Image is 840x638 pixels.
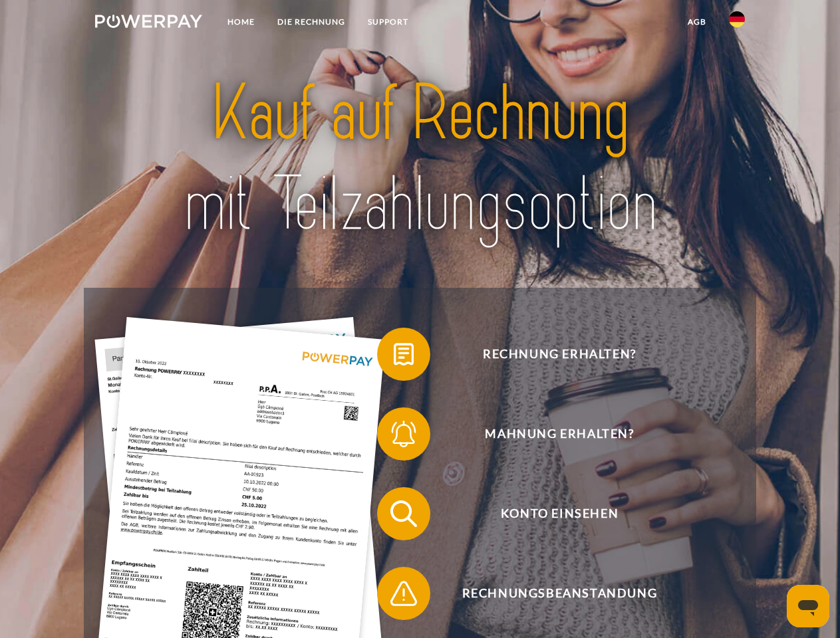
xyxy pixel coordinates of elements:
button: Rechnung erhalten? [377,328,723,381]
img: qb_bill.svg [387,338,420,371]
span: Rechnungsbeanstandung [396,567,722,620]
img: qb_search.svg [387,497,420,530]
img: de [729,11,745,27]
button: Mahnung erhalten? [377,407,723,461]
span: Konto einsehen [396,487,722,540]
img: title-powerpay_de.svg [127,64,713,255]
button: Konto einsehen [377,487,723,540]
a: agb [676,10,718,34]
span: Mahnung erhalten? [396,407,722,461]
a: DIE RECHNUNG [266,10,356,34]
img: qb_warning.svg [387,577,420,610]
a: Home [216,10,266,34]
button: Rechnungsbeanstandung [377,567,723,620]
img: logo-powerpay-white.svg [95,15,202,28]
a: SUPPORT [356,10,420,34]
iframe: Schaltfläche zum Öffnen des Messaging-Fensters [787,585,829,627]
img: qb_bell.svg [387,417,420,451]
span: Rechnung erhalten? [396,328,722,381]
